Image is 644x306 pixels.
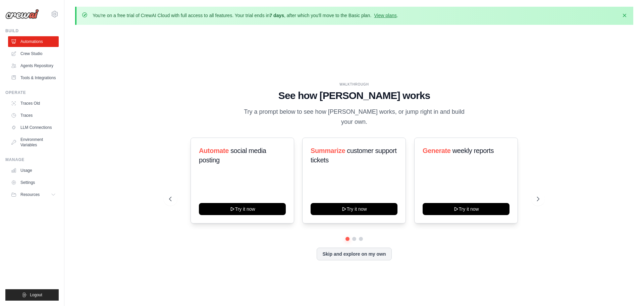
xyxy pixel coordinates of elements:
[8,72,59,83] a: Tools & Integrations
[374,13,396,18] a: View plans
[452,147,493,154] span: weekly reports
[199,203,286,215] button: Try it now
[8,48,59,59] a: Crew Studio
[169,82,539,87] div: WALKTHROUGH
[8,110,59,121] a: Traces
[317,248,391,260] button: Skip and explore on my own
[30,292,42,298] span: Logout
[8,189,59,200] button: Resources
[5,90,59,95] div: Operate
[241,107,467,127] p: Try a prompt below to see how [PERSON_NAME] works, or jump right in and build your own.
[199,147,266,164] span: social media posting
[20,192,40,197] span: Resources
[8,36,59,47] a: Automations
[423,203,509,215] button: Try it now
[8,165,59,176] a: Usage
[8,177,59,188] a: Settings
[5,289,59,301] button: Logout
[269,13,284,18] strong: 7 days
[5,28,59,34] div: Build
[199,147,229,154] span: Automate
[8,98,59,109] a: Traces Old
[93,12,398,19] p: You're on a free trial of CrewAI Cloud with full access to all features. Your trial ends in , aft...
[5,9,39,19] img: Logo
[169,90,539,102] h1: See how [PERSON_NAME] works
[8,134,59,150] a: Environment Variables
[311,147,396,164] span: customer support tickets
[423,147,451,154] span: Generate
[8,60,59,71] a: Agents Repository
[311,203,397,215] button: Try it now
[5,157,59,162] div: Manage
[311,147,345,154] span: Summarize
[8,122,59,133] a: LLM Connections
